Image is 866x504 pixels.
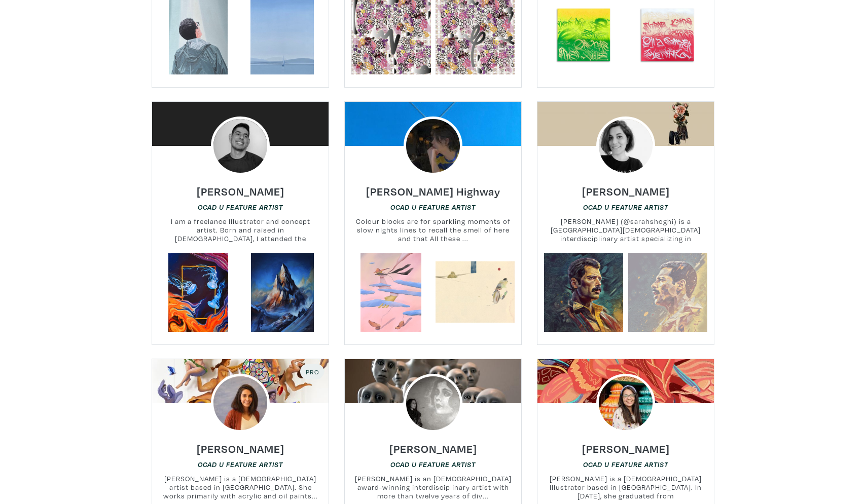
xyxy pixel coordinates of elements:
[390,459,476,469] a: OCAD U Feature Artist
[596,374,655,433] img: phpThumb.php
[583,460,668,469] em: OCAD U Feature Artist
[197,182,284,194] a: [PERSON_NAME]
[404,374,462,433] img: phpThumb.php
[345,217,521,244] small: Colour blocks are for sparkling moments of slow nights lines to recall the smell of here and that...
[197,442,284,455] h6: [PERSON_NAME]
[198,459,283,469] a: OCAD U Feature Artist
[366,184,500,198] h6: [PERSON_NAME] Highway
[404,117,462,175] img: phpThumb.php
[582,184,670,198] h6: [PERSON_NAME]
[197,439,284,451] a: [PERSON_NAME]
[345,474,521,501] small: [PERSON_NAME] is an [DEMOGRAPHIC_DATA] award-winning interdisciplinary artist with more than twel...
[152,217,329,244] small: I am a freelance Illustrator and concept artist. Born and raised in [DEMOGRAPHIC_DATA], I attende...
[198,202,283,212] a: OCAD U Feature Artist
[390,460,476,469] em: OCAD U Feature Artist
[582,439,670,451] a: [PERSON_NAME]
[582,442,670,455] h6: [PERSON_NAME]
[390,203,476,211] em: OCAD U Feature Artist
[537,217,714,244] small: [PERSON_NAME] (@sarahshoghi) is a [GEOGRAPHIC_DATA][DEMOGRAPHIC_DATA] interdisciplinary artist sp...
[152,474,329,501] small: [PERSON_NAME] is a [DEMOGRAPHIC_DATA] artist based in [GEOGRAPHIC_DATA]. She works primarily with...
[583,202,668,212] a: OCAD U Feature Artist
[305,368,319,376] span: Pro
[537,474,714,501] small: [PERSON_NAME] is a [DEMOGRAPHIC_DATA] Illustrator based in [GEOGRAPHIC_DATA]. In [DATE], she grad...
[389,439,477,451] a: [PERSON_NAME]
[583,459,668,469] a: OCAD U Feature Artist
[596,117,655,175] img: phpThumb.php
[198,460,283,469] em: OCAD U Feature Artist
[197,184,284,198] h6: [PERSON_NAME]
[211,117,270,175] img: phpThumb.php
[583,203,668,211] em: OCAD U Feature Artist
[582,182,670,194] a: [PERSON_NAME]
[390,202,476,212] a: OCAD U Feature Artist
[198,203,283,211] em: OCAD U Feature Artist
[389,442,477,455] h6: [PERSON_NAME]
[211,374,270,433] img: phpThumb.php
[366,182,500,194] a: [PERSON_NAME] Highway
